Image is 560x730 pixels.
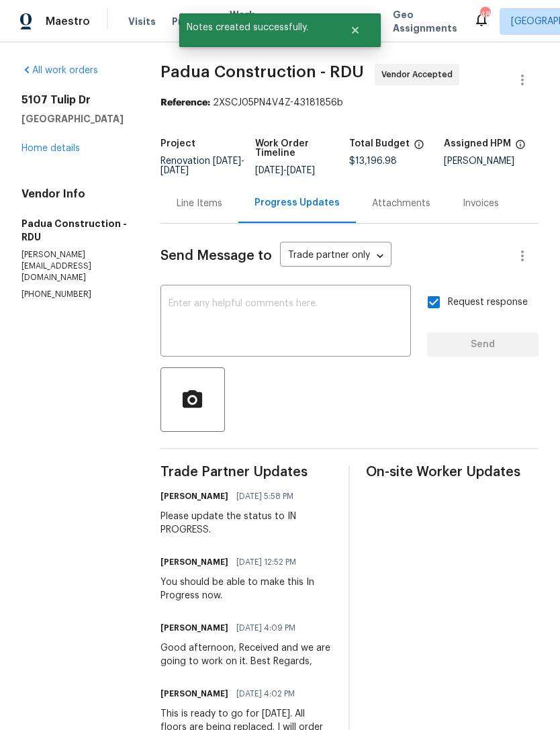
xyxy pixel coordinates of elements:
[179,13,333,42] span: Notes created successfully.
[21,289,128,300] p: [PHONE_NUMBER]
[414,139,424,156] span: The total cost of line items that have been proposed by Opendoor. This sum includes line items th...
[160,249,272,263] span: Send Message to
[160,510,333,537] div: Please update the status to IN PROGRESS.
[46,15,90,28] span: Maestro
[160,465,333,479] span: Trade Partner Updates
[230,8,264,35] span: Work Orders
[160,98,210,107] b: Reference:
[21,93,128,107] h2: 5107 Tulip Dr
[463,197,499,210] div: Invoices
[21,187,128,201] h4: Vendor Info
[381,68,458,81] span: Vendor Accepted
[366,465,539,479] span: On-site Worker Updates
[255,139,350,158] h5: Work Order Timeline
[236,490,293,503] span: [DATE] 5:58 PM
[255,166,315,175] span: -
[172,15,214,28] span: Projects
[21,144,80,153] a: Home details
[160,621,228,635] h6: [PERSON_NAME]
[21,112,128,126] h5: [GEOGRAPHIC_DATA]
[21,217,128,244] h5: Padua Construction - RDU
[160,156,244,175] span: Renovation
[372,197,430,210] div: Attachments
[21,249,128,283] p: [PERSON_NAME][EMAIL_ADDRESS][DOMAIN_NAME]
[480,8,489,21] div: 48
[444,139,511,148] h5: Assigned HPM
[160,576,333,602] div: You should be able to make this In Progress now.
[349,139,410,148] h5: Total Budget
[349,156,397,166] span: $13,196.98
[160,166,189,175] span: [DATE]
[254,196,340,210] div: Progress Updates
[213,156,241,166] span: [DATE]
[21,66,98,75] a: All work orders
[236,621,295,635] span: [DATE] 4:09 PM
[160,555,228,569] h6: [PERSON_NAME]
[160,641,333,668] div: Good afternoon, Received and we are going to work on it. Best Regards,
[280,245,391,267] div: Trade partner only
[177,197,222,210] div: Line Items
[515,139,526,156] span: The hpm assigned to this work order.
[160,687,228,700] h6: [PERSON_NAME]
[128,15,156,28] span: Visits
[160,490,228,503] h6: [PERSON_NAME]
[444,156,539,166] div: [PERSON_NAME]
[448,295,528,310] span: Request response
[255,166,283,175] span: [DATE]
[236,687,295,700] span: [DATE] 4:02 PM
[236,555,296,569] span: [DATE] 12:52 PM
[160,139,195,148] h5: Project
[160,156,244,175] span: -
[287,166,315,175] span: [DATE]
[393,8,457,35] span: Geo Assignments
[333,17,377,44] button: Close
[160,96,539,109] div: 2XSCJ05PN4V4Z-43181856b
[160,64,364,80] span: Padua Construction - RDU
